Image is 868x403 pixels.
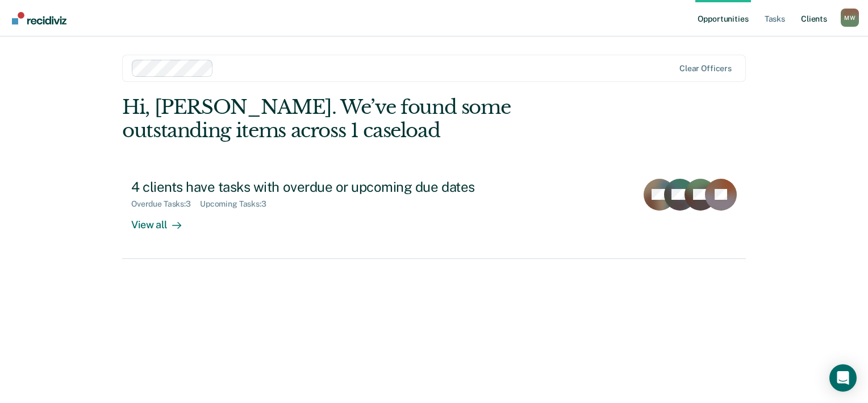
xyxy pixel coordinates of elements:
[131,179,530,195] div: 4 clients have tasks with overdue or upcoming due dates
[829,364,857,392] div: Open Intercom Messenger
[131,199,200,209] div: Overdue Tasks : 3
[122,170,746,259] a: 4 clients have tasks with overdue or upcoming due datesOverdue Tasks:3Upcoming Tasks:3View all
[122,96,621,142] div: Hi, [PERSON_NAME]. We’ve found some outstanding items across 1 caseload
[12,12,66,24] img: Recidiviz
[131,209,195,231] div: View all
[841,9,859,27] div: M W
[200,199,276,209] div: Upcoming Tasks : 3
[841,9,859,27] button: Profile dropdown button
[679,64,732,73] div: Clear officers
